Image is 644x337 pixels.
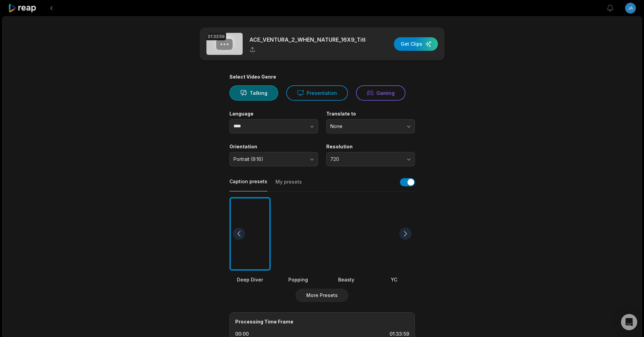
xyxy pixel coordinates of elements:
[275,178,302,191] button: My presets
[330,156,401,162] span: 720
[394,37,438,51] button: Get Clips
[229,111,318,117] label: Language
[229,74,415,80] div: Select Video Genre
[277,276,319,283] div: Popping
[326,276,367,283] div: Beasty
[229,178,267,191] button: Caption presets
[326,119,415,133] button: None
[229,276,271,283] div: Deep Diver
[374,276,415,283] div: YC
[356,85,405,101] button: Gaming
[249,36,366,44] p: ACE_VENTURA_2_WHEN_NATURE_16X9_Title1.mp4
[229,152,318,166] button: Portrait (9:16)
[229,144,318,150] label: Orientation
[326,111,415,117] label: Translate to
[286,85,348,101] button: Presentation
[234,156,305,162] span: Portrait (9:16)
[235,318,409,325] div: Processing Time Frame
[326,144,415,150] label: Resolution
[295,289,349,302] button: More Presets
[206,33,226,40] div: 01:33:59
[330,123,401,129] span: None
[326,152,415,166] button: 720
[621,314,637,330] div: Open Intercom Messenger
[229,85,278,101] button: Talking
